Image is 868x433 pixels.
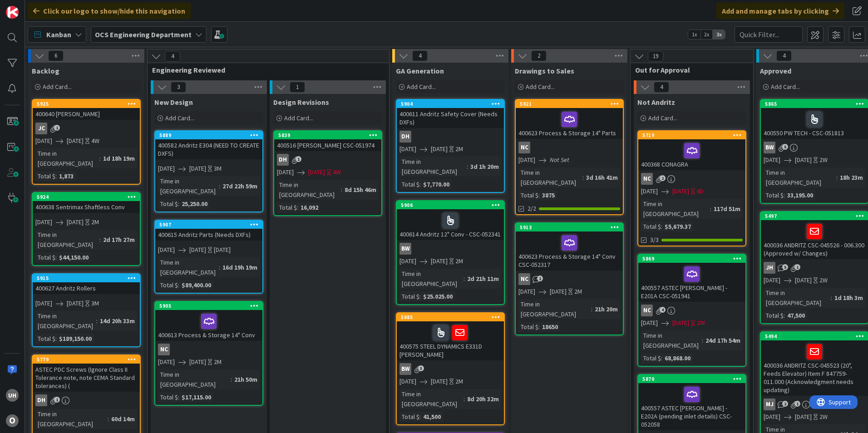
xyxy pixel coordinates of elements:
[159,132,262,138] div: 5889
[298,202,321,212] div: 16,092
[764,310,784,320] div: Total $
[219,181,220,191] span: :
[35,299,52,308] span: [DATE]
[574,287,582,296] div: 2M
[33,274,140,282] div: 5915
[455,256,463,266] div: 2M
[397,321,504,360] div: 400575 STEEL DYNAMICS E331D [PERSON_NAME]
[55,171,57,181] span: :
[158,164,175,173] span: [DATE]
[637,254,746,367] a: 5869400557 ASTEC [PERSON_NAME] - E201A CSC-051941NC[DATE][DATE]2WTime in [GEOGRAPHIC_DATA]:24d 17...
[771,83,800,91] span: Add Card...
[765,101,868,107] div: 5865
[421,412,443,422] div: 41,500
[33,282,140,294] div: 400627 Andritz Rollers
[278,132,381,138] div: 5839
[761,332,868,340] div: 5494
[397,363,504,375] div: BW
[284,114,313,122] span: Add Card...
[214,245,231,255] div: [DATE]
[638,263,745,302] div: 400557 ASTEC [PERSON_NAME] - E201A CSC-051941
[101,235,137,245] div: 2d 17h 27m
[761,212,868,220] div: 5497
[165,114,194,122] span: Add Card...
[28,3,191,19] div: Click our logo to show/hide this navigation
[154,130,263,212] a: 5889400582 Andritz E304 (NEED TO CREATE DXFS)[DATE][DATE]3MTime in [GEOGRAPHIC_DATA]:27d 22h 59mT...
[419,291,421,301] span: :
[189,245,206,255] span: [DATE]
[516,223,623,271] div: 5913400623 Process & Storage 14" Conv CSC-052317
[178,392,179,402] span: :
[54,125,60,131] span: 1
[518,142,530,153] div: NC
[795,155,812,165] span: [DATE]
[274,131,381,151] div: 5839400516 [PERSON_NAME] CSC-051974
[672,318,689,328] span: [DATE]
[277,202,297,212] div: Total $
[662,353,693,363] div: 68,868.00
[794,264,800,270] span: 1
[794,401,800,407] span: 1
[464,274,465,284] span: :
[274,131,381,139] div: 5839
[764,142,775,153] div: BW
[33,201,140,213] div: 400638 Sentrimax Shaftless Conv
[431,144,448,154] span: [DATE]
[836,172,838,182] span: :
[399,179,419,189] div: Total $
[518,287,535,296] span: [DATE]
[761,262,868,274] div: JH
[591,304,592,314] span: :
[399,291,419,301] div: Total $
[397,131,504,143] div: DH
[518,155,535,165] span: [DATE]
[592,304,620,314] div: 21h 20m
[703,335,743,345] div: 24d 17h 54m
[761,220,868,259] div: 400036 ANDRITZ CSC-045526 - 006.300 (Approved w/ Changes)
[550,156,569,164] i: Not Set
[179,199,210,209] div: 25,250.00
[43,83,72,91] span: Add Card...
[33,355,140,392] div: 5779ASTEC PDC Screws (Ignore Class II Tolerance note, note CEMA Standard tolerances) (
[638,131,745,139] div: 5719
[98,316,137,326] div: 14d 20h 33m
[399,256,416,266] span: [DATE]
[520,101,623,107] div: 5921
[638,131,745,170] div: 5719400368 CONAGRA
[67,136,84,146] span: [DATE]
[518,190,538,200] div: Total $
[158,392,178,402] div: Total $
[688,30,700,39] span: 1x
[660,307,666,313] span: 4
[550,287,567,296] span: [DATE]
[795,276,812,285] span: [DATE]
[516,100,623,108] div: 5921
[32,273,141,347] a: 5915400627 Andritz Rollers[DATE][DATE]3MTime in [GEOGRAPHIC_DATA]:14d 20h 33mTotal $:$189,150.00
[231,374,232,384] span: :
[638,173,745,185] div: NC
[697,187,704,196] div: 6D
[702,335,703,345] span: :
[407,83,436,91] span: Add Card...
[515,99,624,215] a: 5921400623 Process & Storage 14" PartsNC[DATE]Not SetTime in [GEOGRAPHIC_DATA]:3d 16h 41mTotal $:...
[179,392,213,402] div: $17,115.00
[515,222,624,335] a: 5913400623 Process & Storage 14" Conv CSC-052317NC[DATE][DATE]2MTime in [GEOGRAPHIC_DATA]:21h 20m...
[214,164,222,173] div: 3M
[641,353,661,363] div: Total $
[155,229,262,241] div: 400615 Andritz Parts (Needs DXFs)
[764,155,780,165] span: [DATE]
[764,412,780,422] span: [DATE]
[399,363,411,375] div: BW
[35,148,99,168] div: Time in [GEOGRAPHIC_DATA]
[764,262,775,274] div: JH
[761,340,868,396] div: 400036 ANDRITZ CSC-045523 (20", Feeds Elevator) Item F 847759-011.000 (Acknowledgment needs updat...
[465,274,501,284] div: 2d 21h 11m
[35,230,99,250] div: Time in [GEOGRAPHIC_DATA]
[35,171,55,181] div: Total $
[672,187,689,196] span: [DATE]
[638,305,745,316] div: NC
[341,185,342,195] span: :
[518,299,591,319] div: Time in [GEOGRAPHIC_DATA]
[765,213,868,219] div: 5497
[277,167,294,177] span: [DATE]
